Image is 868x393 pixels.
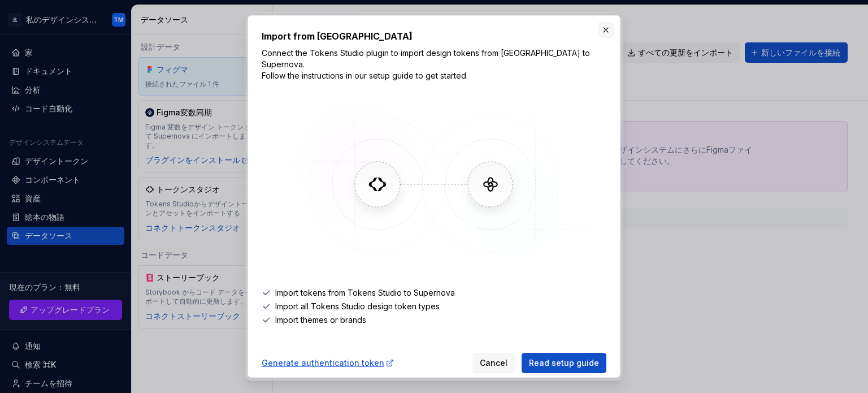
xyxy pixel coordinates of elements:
[262,47,606,81] p: Connect the Tokens Studio plugin to import design tokens from [GEOGRAPHIC_DATA] to Supernova. Fol...
[529,357,599,369] span: Read setup guide
[262,287,606,299] li: Import tokens from Tokens Studio to Supernova
[262,357,394,369] a: Generate authentication token
[262,301,606,312] li: Import all Tokens Studio design token types
[480,357,507,369] span: Cancel
[262,314,606,326] li: Import themes or brands
[472,353,515,373] button: Cancel
[522,353,606,373] a: Read setup guide
[262,29,606,43] h2: Import from [GEOGRAPHIC_DATA]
